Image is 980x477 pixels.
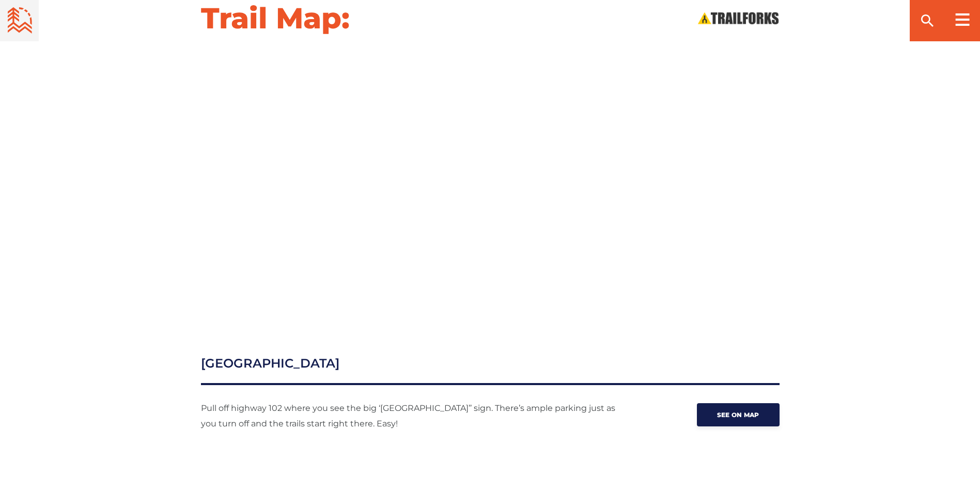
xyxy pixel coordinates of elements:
[717,411,759,419] span: See on map
[201,401,630,432] p: Pull off highway 102 where you see the big ‘[GEOGRAPHIC_DATA]’’ sign. There’s ample parking just ...
[919,12,936,29] ion-icon: search
[697,403,780,426] a: See on map
[697,11,780,25] img: View on Trailforks.com
[201,354,780,385] h3: [GEOGRAPHIC_DATA]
